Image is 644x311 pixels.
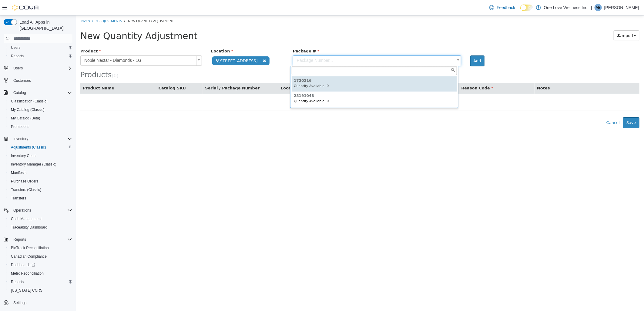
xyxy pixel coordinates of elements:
[11,135,31,142] button: Inventory
[8,144,49,151] a: Adjustments (Classic)
[12,5,39,11] img: Cova
[1,298,75,307] button: Settings
[8,244,72,252] span: BioTrack Reconciliation
[8,215,72,222] span: Cash Management
[13,66,23,71] span: Users
[6,215,75,223] button: Cash Management
[11,124,29,129] span: Promotions
[218,79,379,82] h6: 28191048
[11,207,72,214] span: Operations
[8,261,38,269] a: Dashboards
[11,216,42,221] span: Cash Management
[11,89,72,96] span: Catalog
[1,235,75,244] button: Reports
[8,270,46,277] a: Metrc Reconciliation
[13,300,26,305] span: Settings
[218,63,379,67] h6: 1720216
[11,54,24,59] span: Reports
[497,5,515,11] span: Feedback
[8,169,29,176] a: Manifests
[11,77,72,84] span: Customers
[8,270,72,277] span: Metrc Reconciliation
[6,278,75,286] button: Reports
[6,114,75,122] button: My Catalog (Beta)
[11,107,45,112] span: My Catalog (Classic)
[8,224,50,231] a: Traceabilty Dashboard
[11,279,24,284] span: Reports
[6,177,75,186] button: Purchase Orders
[13,90,26,95] span: Catalog
[11,170,26,175] span: Manifests
[604,4,639,11] p: [PERSON_NAME]
[591,4,592,11] p: |
[544,4,589,11] p: One Love Wellness Inc.
[1,76,75,85] button: Customers
[11,99,48,104] span: Classification (Classic)
[8,106,72,113] span: My Catalog (Classic)
[11,236,72,243] span: Reports
[6,269,75,278] button: Metrc Reconciliation
[11,254,47,259] span: Canadian Compliance
[11,45,20,50] span: Users
[8,52,72,60] span: Reports
[8,123,72,130] span: Promotions
[13,237,26,242] span: Reports
[6,186,75,194] button: Transfers (Classic)
[1,206,75,215] button: Operations
[1,64,75,72] button: Users
[487,2,518,14] a: Feedback
[8,98,50,105] a: Classification (Classic)
[6,52,75,60] button: Reports
[8,178,41,185] a: Purchase Orders
[8,186,44,193] a: Transfers (Classic)
[8,52,26,60] a: Reports
[11,145,46,150] span: Adjustments (Classic)
[6,244,75,252] button: BioTrack Reconciliation
[218,84,253,88] small: Quantity Available: 0
[8,161,59,168] a: Inventory Manager (Classic)
[8,253,72,260] span: Canadian Compliance
[8,169,72,176] span: Manifests
[8,253,49,260] a: Canadian Compliance
[8,215,44,222] a: Cash Management
[11,225,47,230] span: Traceabilty Dashboard
[8,178,72,185] span: Purchase Orders
[11,263,35,267] span: Dashboards
[6,122,75,131] button: Promotions
[8,195,72,202] span: Transfers
[11,179,39,184] span: Purchase Orders
[218,69,253,72] small: Quantity Available: 0
[11,246,49,250] span: BioTrack Reconciliation
[11,77,33,84] a: Customers
[6,169,75,177] button: Manifests
[11,65,25,72] button: Users
[11,196,26,201] span: Transfers
[596,4,601,11] span: AB
[6,252,75,261] button: Canadian Compliance
[8,278,72,286] span: Reports
[1,89,75,97] button: Catalog
[8,224,72,231] span: Traceabilty Dashboard
[8,115,72,122] span: My Catalog (Beta)
[8,106,47,113] a: My Catalog (Classic)
[11,187,41,192] span: Transfers (Classic)
[8,261,72,269] span: Dashboards
[8,144,72,151] span: Adjustments (Classic)
[6,160,75,169] button: Inventory Manager (Classic)
[6,261,75,269] a: Dashboards
[8,44,72,51] span: Users
[17,19,72,31] span: Load All Apps in [GEOGRAPHIC_DATA]
[520,5,533,11] input: Dark Mode
[13,78,31,83] span: Customers
[11,207,34,214] button: Operations
[11,65,72,72] span: Users
[13,136,28,141] span: Inventory
[11,153,37,158] span: Inventory Count
[8,123,32,130] a: Promotions
[8,44,23,51] a: Users
[8,278,26,286] a: Reports
[11,299,29,306] a: Settings
[6,97,75,105] button: Classification (Classic)
[11,116,40,121] span: My Catalog (Beta)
